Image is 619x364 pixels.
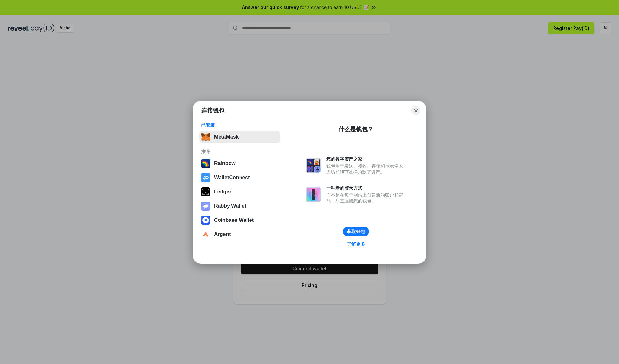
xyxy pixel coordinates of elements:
[201,122,278,128] div: 已安装
[347,229,365,234] div: 获取钱包
[214,231,231,237] div: Argent
[214,175,250,181] div: WalletConnect
[214,189,231,195] div: Ledger
[201,107,224,114] h1: 连接钱包
[199,200,280,212] button: Rabby Wallet
[199,131,280,143] button: MetaMask
[199,157,280,170] button: Rainbow
[199,185,280,198] button: Ledger
[326,192,406,204] div: 而不是在每个网站上创建新的账户和密码，只需连接您的钱包。
[343,240,369,248] a: 了解更多
[201,149,278,154] div: 推荐
[339,125,373,133] div: 什么是钱包？
[201,230,210,239] img: svg+xml,%3Csvg%20width%3D%2228%22%20height%3D%2228%22%20viewBox%3D%220%200%2028%2028%22%20fill%3D...
[214,161,236,166] div: Rainbow
[411,106,420,115] button: Close
[199,228,280,241] button: Argent
[326,185,406,191] div: 一种新的登录方式
[214,217,254,223] div: Coinbase Wallet
[343,227,369,236] button: 获取钱包
[199,214,280,227] button: Coinbase Wallet
[201,159,210,168] img: svg+xml,%3Csvg%20width%3D%22120%22%20height%3D%22120%22%20viewBox%3D%220%200%20120%20120%22%20fil...
[306,158,321,173] img: svg+xml,%3Csvg%20xmlns%3D%22http%3A%2F%2Fwww.w3.org%2F2000%2Fsvg%22%20fill%3D%22none%22%20viewBox...
[326,163,406,175] div: 钱包用于发送、接收、存储和显示像以太坊和NFT这样的数字资产。
[347,241,365,247] div: 了解更多
[201,187,210,196] img: svg+xml,%3Csvg%20xmlns%3D%22http%3A%2F%2Fwww.w3.org%2F2000%2Fsvg%22%20width%3D%2228%22%20height%3...
[306,187,321,202] img: svg+xml,%3Csvg%20xmlns%3D%22http%3A%2F%2Fwww.w3.org%2F2000%2Fsvg%22%20fill%3D%22none%22%20viewBox...
[201,216,210,225] img: svg+xml,%3Csvg%20width%3D%2228%22%20height%3D%2228%22%20viewBox%3D%220%200%2028%2028%22%20fill%3D...
[201,173,210,182] img: svg+xml,%3Csvg%20width%3D%2228%22%20height%3D%2228%22%20viewBox%3D%220%200%2028%2028%22%20fill%3D...
[214,203,246,209] div: Rabby Wallet
[214,134,239,140] div: MetaMask
[201,133,210,142] img: svg+xml,%3Csvg%20fill%3D%22none%22%20height%3D%2233%22%20viewBox%3D%220%200%2035%2033%22%20width%...
[201,202,210,211] img: svg+xml,%3Csvg%20xmlns%3D%22http%3A%2F%2Fwww.w3.org%2F2000%2Fsvg%22%20fill%3D%22none%22%20viewBox...
[199,171,280,184] button: WalletConnect
[326,156,406,162] div: 您的数字资产之家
